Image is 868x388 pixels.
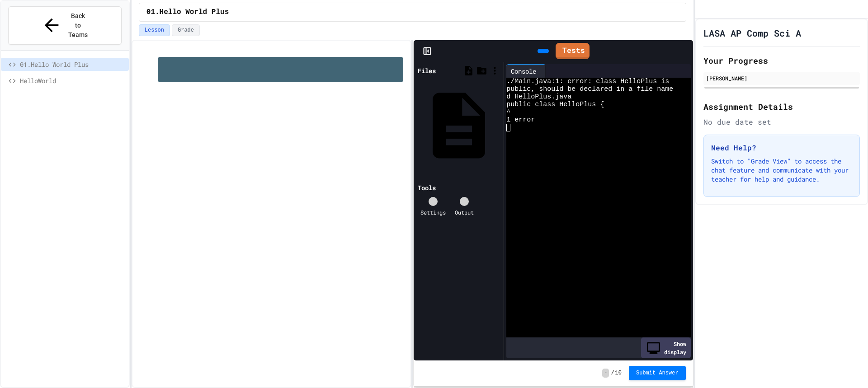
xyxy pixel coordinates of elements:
span: 01.Hello World Plus [20,60,125,69]
span: ./Main.java:1: error: class HelloPlus is [506,78,669,85]
span: 10 [615,369,622,377]
button: Submit Answer [629,366,686,380]
span: 1 error [506,116,535,124]
span: ^ [506,108,510,116]
span: Back to Teams [67,11,89,40]
div: Files [418,66,436,75]
p: Switch to "Grade View" to access the chat feature and communicate with your teacher for help and ... [711,157,852,184]
div: Console [506,66,541,76]
span: / [611,369,614,377]
span: Submit Answer [636,369,679,377]
h2: Assignment Details [703,100,860,113]
div: Tools [418,183,436,192]
div: Show display [641,337,691,358]
span: 01.Hello World Plus [146,7,229,18]
div: Output [455,208,474,216]
div: Console [506,64,546,78]
button: Lesson [139,24,170,36]
span: public class HelloPlus { [506,101,604,108]
span: HelloWorld [20,76,125,85]
h2: Your Progress [703,54,860,67]
div: Settings [420,208,446,216]
span: d HelloPlus.java [506,93,571,101]
div: [PERSON_NAME] [706,74,857,82]
button: Grade [172,24,200,36]
h3: Need Help? [711,142,852,153]
a: Tests [556,43,590,59]
div: No due date set [703,117,860,127]
span: public, should be declared in a file name [506,85,673,93]
button: Back to Teams [8,6,122,45]
h1: LASA AP Comp Sci A [703,27,801,39]
span: - [602,369,609,378]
